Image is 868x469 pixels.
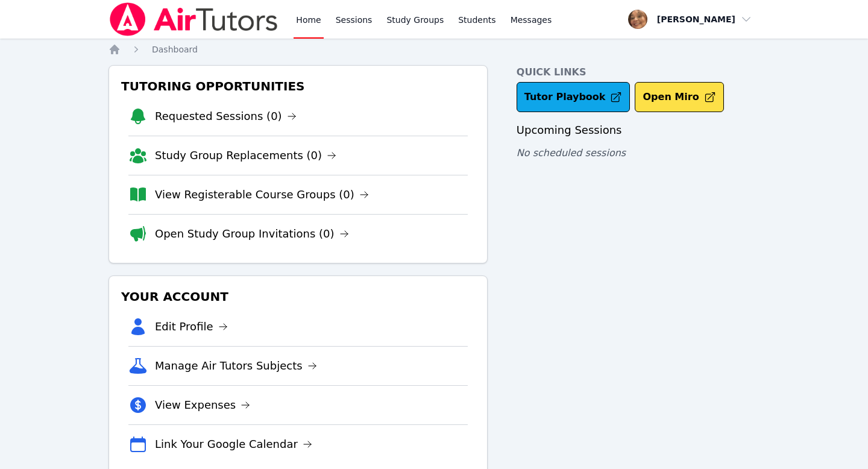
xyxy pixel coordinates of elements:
a: Edit Profile [155,318,228,335]
span: Messages [511,14,552,26]
span: No scheduled sessions [517,147,626,159]
a: Manage Air Tutors Subjects [155,357,317,374]
h3: Your Account [119,286,477,307]
a: View Expenses [155,397,250,414]
h3: Tutoring Opportunities [119,75,477,97]
a: Study Group Replacements (0) [155,147,336,164]
img: Air Tutors [108,2,279,36]
h3: Upcoming Sessions [517,122,759,139]
nav: Breadcrumb [108,43,759,55]
span: Dashboard [152,45,198,54]
a: Open Study Group Invitations (0) [155,225,349,242]
a: Requested Sessions (0) [155,108,297,125]
a: Dashboard [152,43,198,55]
a: Link Your Google Calendar [155,436,312,453]
a: Tutor Playbook [517,82,631,112]
a: View Registerable Course Groups (0) [155,186,369,203]
h4: Quick Links [517,65,759,80]
button: Open Miro [635,82,723,112]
